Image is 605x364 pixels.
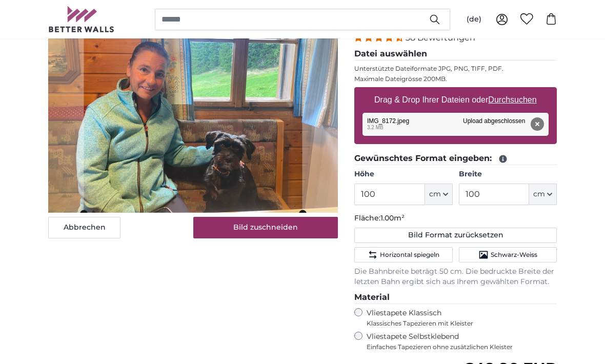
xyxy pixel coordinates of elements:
[370,90,541,110] label: Drag & Drop Ihrer Dateien oder
[48,217,120,238] button: Abbrechen
[459,169,557,179] label: Breite
[354,267,557,287] p: Die Bahnbreite beträgt 50 cm. Die bedruckte Breite der letzten Bahn ergibt sich aus Ihrem gewählt...
[354,48,557,60] legend: Datei auswählen
[380,251,439,259] span: Horizontal spiegeln
[425,184,453,205] button: cm
[367,343,557,351] span: Einfaches Tapezieren ohne zusätzlichen Kleister
[529,184,557,205] button: cm
[429,189,441,199] span: cm
[491,251,537,259] span: Schwarz-Weiss
[367,308,548,328] label: Vliestapete Klassisch
[48,6,115,32] img: Betterwalls
[354,169,452,179] label: Höhe
[533,189,545,199] span: cm
[489,95,537,104] u: Durchsuchen
[380,213,405,223] span: 1.00m²
[354,228,557,243] button: Bild Format zurücksetzen
[354,65,557,73] p: Unterstützte Dateiformate JPG, PNG, TIFF, PDF.
[458,10,490,29] button: (de)
[193,217,338,238] button: Bild zuschneiden
[367,319,548,328] span: Klassisches Tapezieren mit Kleister
[354,213,557,224] p: Fläche:
[354,291,557,304] legend: Material
[459,247,557,262] button: Schwarz-Weiss
[354,75,557,83] p: Maximale Dateigrösse 200MB.
[354,152,557,165] legend: Gewünschtes Format eingeben:
[367,332,557,351] label: Vliestapete Selbstklebend
[354,247,452,262] button: Horizontal spiegeln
